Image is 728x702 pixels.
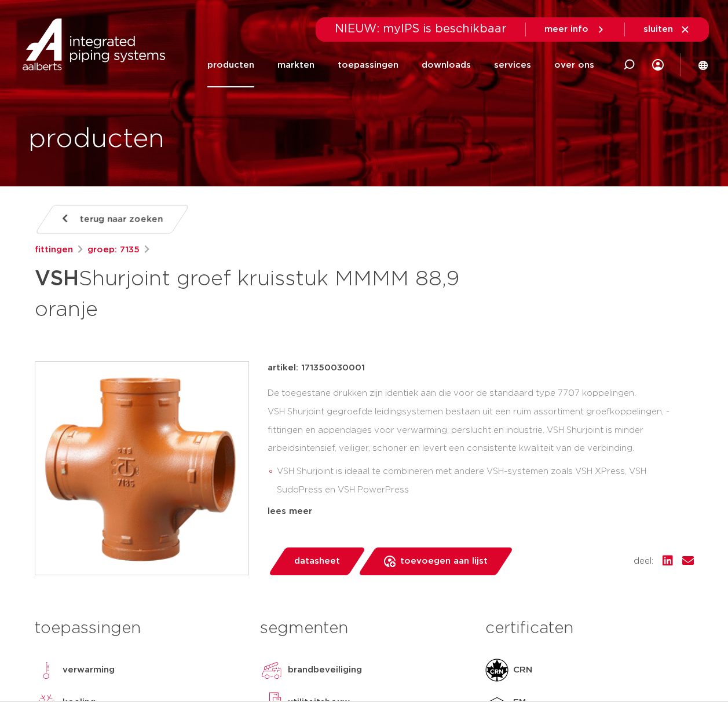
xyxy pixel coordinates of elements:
h1: producten [28,121,164,158]
a: producten [207,43,254,87]
a: downloads [422,43,471,87]
h3: segmenten [260,617,468,640]
span: sluiten [643,25,673,34]
a: services [494,43,531,87]
span: toevoegen aan lijst [400,552,488,571]
p: verwarming [63,663,115,677]
a: markten [277,43,314,87]
span: terug naar zoeken [80,210,163,229]
img: CRN [485,659,508,682]
p: artikel: 171350030001 [268,361,365,375]
h3: toepassingen [35,617,243,640]
span: datasheet [294,552,340,571]
p: CRN [513,663,532,677]
a: terug naar zoeken [34,205,189,234]
a: groep: 7135 [87,243,140,257]
a: datasheet [268,547,366,575]
span: meer info [544,25,588,34]
span: deel: [634,554,653,568]
div: lees meer [268,505,694,519]
p: brandbeveiliging [288,663,362,677]
li: het ‘Aalberts integrated piping systems’ assortiment beslaat een volledig geïntegreerd systeem va... [277,499,694,536]
h3: certificaten [485,617,693,640]
a: fittingen [35,243,73,257]
nav: Menu [207,43,594,87]
img: verwarming [35,659,58,682]
a: meer info [544,24,606,35]
li: VSH Shurjoint is ideaal te combineren met andere VSH-systemen zoals VSH XPress, VSH SudoPress en ... [277,462,694,499]
h1: Shurjoint groef kruisstuk MMMM 88,9 oranje [35,262,470,324]
span: NIEUW: myIPS is beschikbaar [335,23,507,35]
strong: VSH [35,269,79,289]
a: toepassingen [338,43,398,87]
img: brandbeveiliging [260,659,283,682]
img: Product Image for VSH Shurjoint groef kruisstuk MMMM 88,9 oranje [35,362,248,575]
div: De toegestane drukken zijn identiek aan die voor de standaard type 7707 koppelingen. VSH Shurjoin... [268,384,694,500]
a: over ons [554,43,594,87]
a: sluiten [643,24,690,35]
